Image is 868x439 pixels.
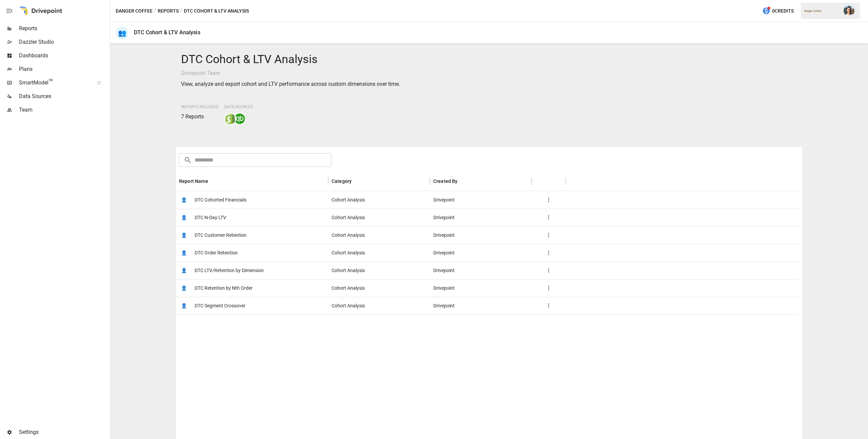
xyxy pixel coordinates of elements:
[179,265,189,275] span: 👤
[179,178,208,184] div: Report Name
[458,176,468,186] button: Sort
[19,24,108,33] span: Reports
[430,262,532,279] div: Drivepoint
[195,262,264,279] span: DTC LTV/Retention by Dimension
[225,113,236,124] img: shopify
[195,209,226,226] span: DTC N-Day LTV
[352,176,362,186] button: Sort
[181,80,797,88] p: View, analyze and export cohort and LTV performance across custom dimensions over time.
[179,195,189,205] span: 👤
[181,52,797,66] h4: DTC Cohort & LTV Analysis
[180,7,182,15] div: /
[328,191,430,209] div: Cohort Analysis
[759,5,796,17] button: 0Credits
[195,191,246,209] span: DTC Cohorted Financials
[179,230,189,240] span: 👤
[328,279,430,297] div: Cohort Analysis
[328,209,430,226] div: Cohort Analysis
[430,209,532,226] div: Drivepoint
[19,92,108,100] span: Data Sources
[179,301,189,311] span: 👤
[19,79,90,87] span: SmartModel
[328,297,430,314] div: Cohort Analysis
[181,113,219,121] p: 7 Reports
[430,191,532,209] div: Drivepoint
[181,104,219,109] span: Reports Included
[19,65,108,73] span: Plans
[181,69,797,77] p: Drivepoint Team
[430,297,532,314] div: Drivepoint
[48,78,53,86] span: ™
[116,7,153,15] button: Danger Coffee
[19,428,108,436] span: Settings
[328,226,430,244] div: Cohort Analysis
[195,244,238,262] span: DTC Order Retention
[430,244,532,262] div: Drivepoint
[328,244,430,262] div: Cohort Analysis
[19,106,108,114] span: Team
[179,283,189,293] span: 👤
[332,178,352,184] div: Category
[179,212,189,223] span: 👤
[19,38,108,46] span: Dazzler Studio
[154,7,156,15] div: /
[234,113,245,124] img: quickbooks
[19,52,108,60] span: Dashboards
[195,227,246,244] span: DTC Customer Retention
[430,226,532,244] div: Drivepoint
[433,178,458,184] div: Created By
[195,280,253,297] span: DTC Retention by Nth Order
[328,262,430,279] div: Cohort Analysis
[772,7,794,15] span: 0 Credits
[179,248,189,258] span: 👤
[158,7,179,15] button: Reports
[430,279,532,297] div: Drivepoint
[195,297,245,314] span: DTC Segment Crossover
[209,176,218,186] button: Sort
[224,104,253,109] span: Data Sources
[116,26,129,39] div: 👥
[134,29,200,36] div: DTC Cohort & LTV Analysis
[804,9,840,13] div: Danger Coffee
